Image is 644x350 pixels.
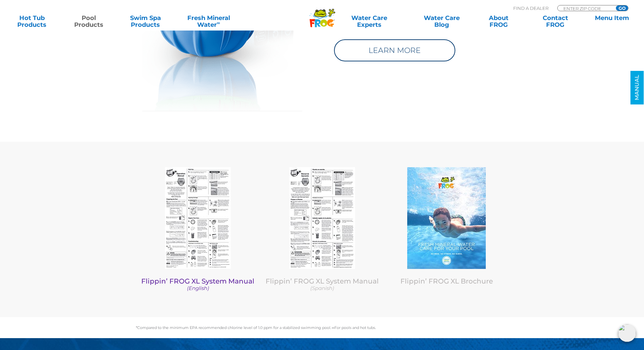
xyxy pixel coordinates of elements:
img: openIcon [618,324,636,342]
input: GO [616,5,628,11]
a: Flippin’ FROG XL Brochure [400,277,493,285]
em: (Spanish) [310,285,334,291]
a: Water CareExperts [328,15,410,28]
a: AboutFROG [473,15,524,28]
input: Zip Code Form [563,5,608,11]
a: Flippin’ FROG XL System Manual (Spanish) [265,277,379,292]
a: Menu Item [587,15,637,28]
a: ContactFROG [530,15,581,28]
em: (English) [187,285,209,291]
p: Find A Dealer [513,5,548,11]
a: PoolProducts [63,15,114,28]
a: Flippin’ FROG XL System Manual (English) [141,277,255,292]
a: MANUAL [630,71,644,104]
a: Hot TubProducts [7,15,57,28]
a: LEARN MORE [334,39,455,61]
a: Water CareBlog [417,15,467,28]
a: Swim SpaProducts [120,15,171,28]
p: *Compared to the minimum EPA recommended chlorine level of 1.0 ppm for a stabilized swimming pool... [136,326,508,330]
a: Fresh MineralWater∞ [177,15,240,28]
img: Flippin-FROG-XL-Manual-Spanish [289,167,355,269]
img: PoolFrog-Brochure-2021 [407,167,486,269]
sup: ∞ [217,20,220,25]
img: Flippin_Frog_XL_Manual-English [165,167,231,269]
